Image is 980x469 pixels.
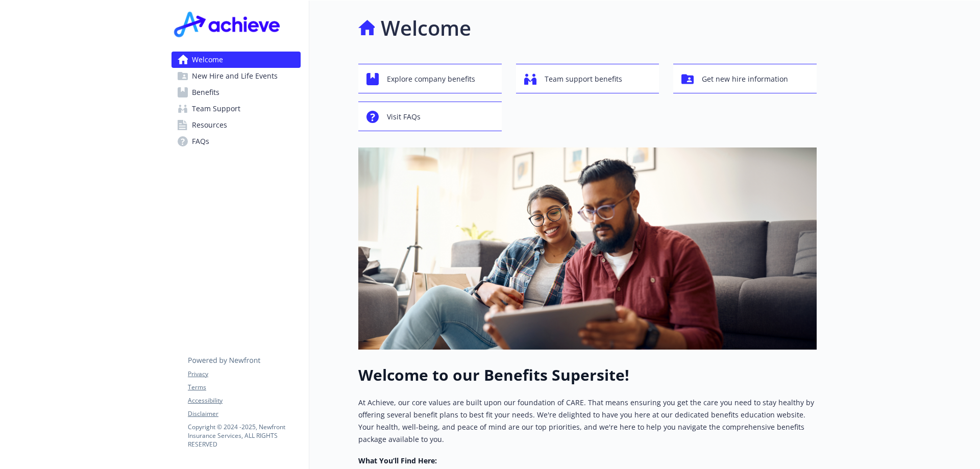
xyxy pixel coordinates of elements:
span: Team support benefits [545,69,622,89]
button: Team support benefits [516,64,659,93]
a: Welcome [171,52,301,68]
a: Accessibility [188,396,300,405]
span: Get new hire information [702,69,788,89]
span: New Hire and Life Events [192,68,278,84]
span: Resources [192,117,227,133]
p: At Achieve, our core values are built upon our foundation of CARE. That means ensuring you get th... [358,397,817,446]
button: Visit FAQs [358,102,502,131]
button: Get new hire information [673,64,817,93]
span: FAQs [192,133,209,150]
a: New Hire and Life Events [171,68,301,84]
a: Team Support [171,101,301,117]
a: FAQs [171,133,301,150]
a: Terms [188,383,300,392]
img: overview page banner [358,147,817,350]
span: Welcome [192,52,223,68]
span: Visit FAQs [387,107,421,127]
button: Explore company benefits [358,64,502,93]
a: Privacy [188,369,300,379]
span: Explore company benefits [387,69,475,89]
span: Team Support [192,101,240,117]
a: Resources [171,117,301,133]
h1: Welcome to our Benefits Supersite! [358,366,817,384]
span: Benefits [192,84,219,101]
strong: What You’ll Find Here: [358,456,437,465]
p: Copyright © 2024 - 2025 , Newfront Insurance Services, ALL RIGHTS RESERVED [188,423,300,449]
h1: Welcome [381,13,471,43]
a: Benefits [171,84,301,101]
a: Disclaimer [188,409,300,418]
